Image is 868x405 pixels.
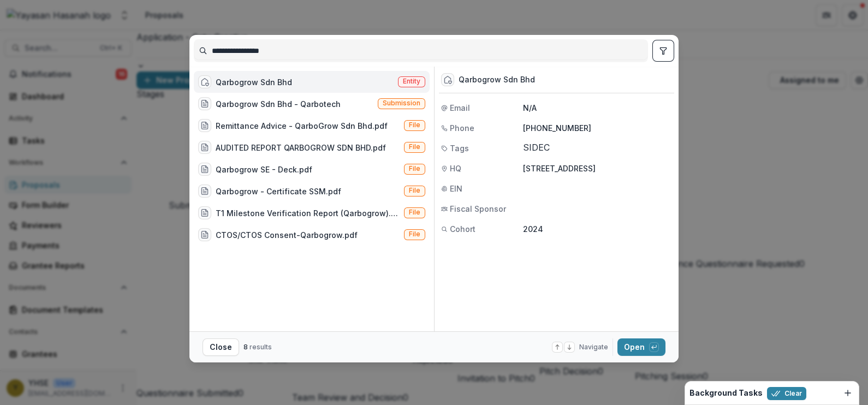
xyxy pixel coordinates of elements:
[409,187,420,194] span: File
[409,230,420,238] span: File
[459,75,535,85] div: Qarbogrow Sdn Bhd
[450,163,461,174] span: HQ
[523,223,672,235] p: 2024
[523,142,550,153] span: SIDEC
[450,122,474,134] span: Phone
[409,143,420,151] span: File
[243,343,248,351] span: 8
[203,338,239,356] button: Close
[841,386,854,400] button: Dismiss
[216,229,358,241] div: CTOS/CTOS Consent-Qarbogrow.pdf
[409,121,420,129] span: File
[450,102,470,114] span: Email
[450,183,462,194] span: EIN
[409,209,420,216] span: File
[216,207,400,219] div: T1 Milestone Verification Report (Qarbogrow).pdf
[216,76,292,88] div: Qarbogrow Sdn Bhd
[450,142,469,154] span: Tags
[617,338,665,356] button: Open
[579,342,608,352] span: Navigate
[450,223,475,235] span: Cohort
[216,164,312,175] div: Qarbogrow SE - Deck.pdf
[450,203,506,215] span: Fiscal Sponsor
[523,122,672,134] p: [PHONE_NUMBER]
[689,389,763,398] h2: Background Tasks
[403,78,420,85] span: Entity
[216,120,388,132] div: Remittance Advice - QarboGrow Sdn Bhd.pdf
[216,186,341,197] div: Qarbogrow - Certificate SSM.pdf
[767,387,806,400] button: Clear
[523,163,672,174] p: [STREET_ADDRESS]
[249,343,272,351] span: results
[383,99,420,107] span: Submission
[652,40,674,62] button: toggle filters
[216,98,341,110] div: Qarbogrow Sdn Bhd - Qarbotech
[523,102,672,114] p: N/A
[409,165,420,172] span: File
[216,142,386,153] div: AUDITED REPORT QARBOGROW SDN BHD.pdf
